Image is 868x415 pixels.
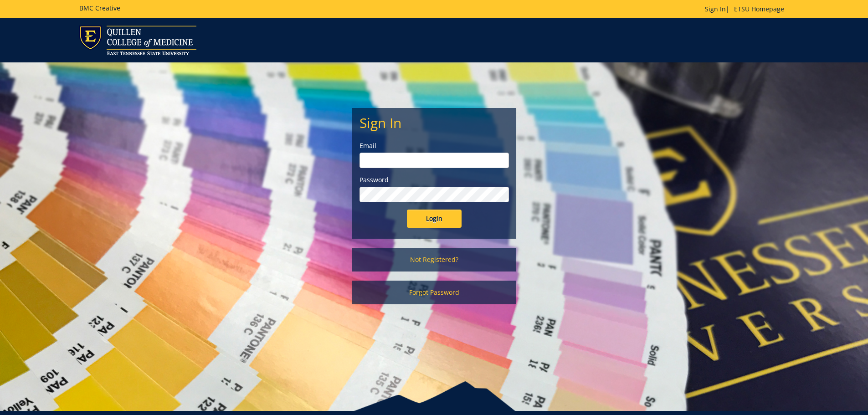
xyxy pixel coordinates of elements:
label: Password [360,175,509,184]
p: | [705,5,789,14]
a: Not Registered? [352,248,516,272]
input: Login [407,210,462,228]
a: Forgot Password [352,281,516,304]
h2: Sign In [360,115,509,130]
h5: BMC Creative [79,5,120,11]
label: Email [360,141,509,150]
a: ETSU Homepage [729,5,789,13]
img: ETSU logo [79,26,196,55]
a: Sign In [705,5,726,13]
